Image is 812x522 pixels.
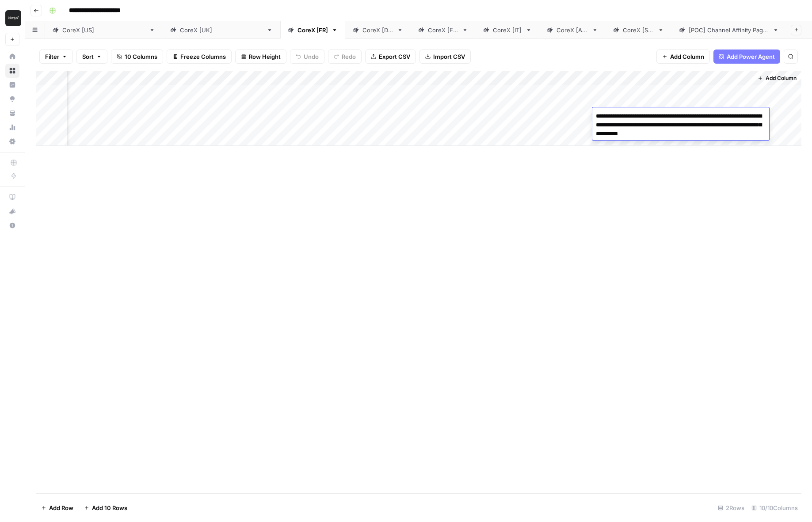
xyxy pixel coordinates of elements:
a: CoreX [[GEOGRAPHIC_DATA]] [45,21,163,39]
a: Usage [5,120,19,134]
div: CoreX [IT] [493,26,522,34]
div: CoreX [AU] [557,26,588,34]
button: Workspace: Klaviyo [5,7,19,29]
a: CoreX [ES] [411,21,476,39]
div: [POC] Channel Affinity Pages [689,26,769,34]
div: CoreX [ES] [428,26,458,34]
a: Your Data [5,106,19,120]
button: What's new? [5,204,19,218]
button: Add Column [656,50,710,64]
button: Add Power Agent [713,50,780,64]
div: CoreX [FR] [297,26,328,34]
span: Add Column [766,74,797,82]
span: Freeze Columns [180,52,226,61]
span: Export CSV [379,52,410,61]
span: Add Power Agent [727,52,775,61]
a: Home [5,50,19,64]
a: CoreX [AU] [539,21,606,39]
a: CoreX [DE] [345,21,411,39]
a: CoreX [IT] [476,21,539,39]
span: 10 Columns [125,52,157,61]
span: Redo [342,52,356,61]
a: CoreX [SG] [606,21,671,39]
a: Insights [5,78,19,92]
button: Freeze Columns [167,50,232,64]
button: Export CSV [365,50,416,64]
button: Help + Support [5,218,19,232]
a: AirOps Academy [5,190,19,204]
div: 2 Rows [714,501,748,515]
a: CoreX [[GEOGRAPHIC_DATA]] [163,21,280,39]
a: Browse [5,64,19,78]
button: Sort [76,50,107,64]
button: Add Column [754,72,800,84]
a: Settings [5,134,19,149]
div: CoreX [SG] [623,26,654,34]
span: Undo [304,52,319,61]
a: [POC] Channel Affinity Pages [671,21,786,39]
span: Add Column [670,52,704,61]
span: Import CSV [433,52,465,61]
button: Row Height [235,50,286,64]
div: 10/10 Columns [748,501,801,515]
button: Add Row [36,501,79,515]
button: Add 10 Rows [79,501,133,515]
a: CoreX [FR] [280,21,345,39]
img: Klaviyo Logo [5,10,21,26]
span: Sort [82,52,94,61]
button: Redo [328,50,362,64]
span: Row Height [249,52,281,61]
span: Add Row [49,503,73,512]
div: CoreX [[GEOGRAPHIC_DATA]] [62,26,145,34]
span: Filter [45,52,59,61]
span: Add 10 Rows [92,503,127,512]
button: Undo [290,50,324,64]
button: Import CSV [419,50,471,64]
div: What's new? [6,205,19,218]
a: Opportunities [5,92,19,106]
div: CoreX [[GEOGRAPHIC_DATA]] [180,26,263,34]
div: CoreX [DE] [362,26,393,34]
button: Filter [39,50,73,64]
button: 10 Columns [111,50,163,64]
